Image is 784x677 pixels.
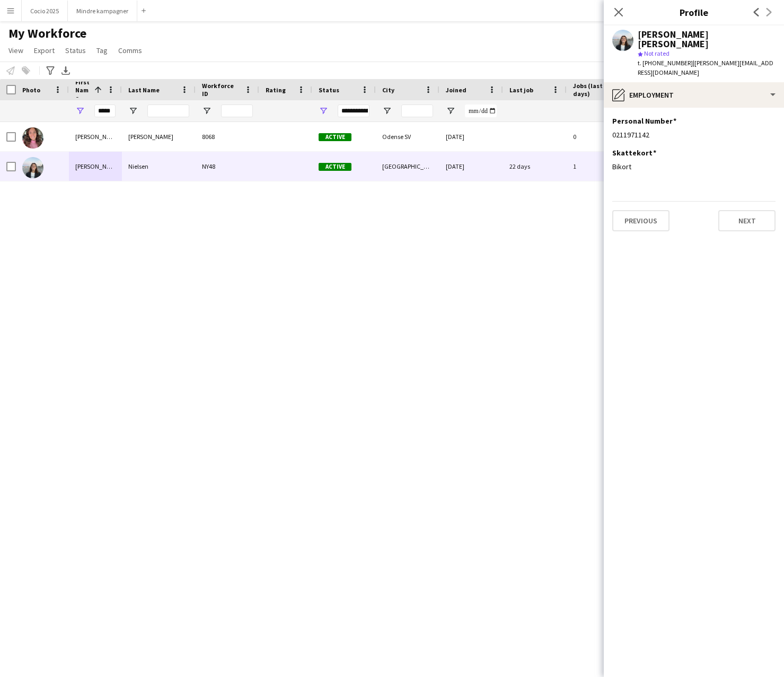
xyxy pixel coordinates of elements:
[567,122,630,151] div: 0
[196,152,259,181] div: NY48
[34,46,55,55] span: Export
[638,30,776,49] div: [PERSON_NAME] [PERSON_NAME]
[401,105,433,117] input: City Filter Input
[22,86,40,94] span: Photo
[4,44,28,57] a: View
[446,106,455,116] button: Open Filter Menu
[604,5,784,19] h3: Profile
[147,105,189,117] input: Last Name Filter Input
[382,106,392,116] button: Open Filter Menu
[465,105,497,117] input: Joined Filter Input
[68,1,137,21] button: Mindre kampagner
[22,157,43,178] img: Sarah Bækdal Schiøtt Nielsen
[509,86,533,94] span: Last job
[30,44,59,57] a: Export
[604,82,784,108] div: Employment
[22,1,68,21] button: Cocio 2025
[44,64,57,77] app-action-btn: Advanced filters
[94,105,116,117] input: First Name Filter Input
[638,59,773,76] span: | [PERSON_NAME][EMAIL_ADDRESS][DOMAIN_NAME]
[128,86,160,94] span: Last Name
[8,25,86,41] span: My Workforce
[638,59,693,67] span: t. [PHONE_NUMBER]
[573,82,611,98] span: Jobs (last 90 days)
[612,148,656,158] h3: Skattekort
[69,152,122,181] div: [PERSON_NAME]
[612,162,776,171] div: Bikort
[22,127,43,149] img: Sarah Bech Jørgensen
[319,106,328,116] button: Open Filter Menu
[114,44,146,57] a: Comms
[266,86,286,94] span: Rating
[319,86,339,94] span: Status
[196,122,259,151] div: 8068
[503,152,567,181] div: 22 days
[61,44,90,57] a: Status
[612,116,676,126] h3: Personal Number
[96,46,108,55] span: Tag
[376,152,439,181] div: [GEOGRAPHIC_DATA]
[202,82,240,98] span: Workforce ID
[439,152,503,181] div: [DATE]
[65,46,86,55] span: Status
[446,86,466,94] span: Joined
[92,44,112,57] a: Tag
[75,106,85,116] button: Open Filter Menu
[319,133,351,141] span: Active
[612,130,776,140] div: 0211971142
[59,64,72,77] app-action-btn: Export XLSX
[221,105,253,117] input: Workforce ID Filter Input
[128,106,138,116] button: Open Filter Menu
[118,46,142,55] span: Comms
[122,122,196,151] div: [PERSON_NAME]
[75,78,90,102] span: First Name
[718,210,776,231] button: Next
[8,46,23,55] span: View
[567,152,630,181] div: 1
[644,49,670,57] span: Not rated
[376,122,439,151] div: Odense SV
[202,106,212,116] button: Open Filter Menu
[612,210,670,231] button: Previous
[69,122,122,151] div: [PERSON_NAME]
[382,86,394,94] span: City
[319,163,351,171] span: Active
[122,152,196,181] div: Nielsen
[439,122,503,151] div: [DATE]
